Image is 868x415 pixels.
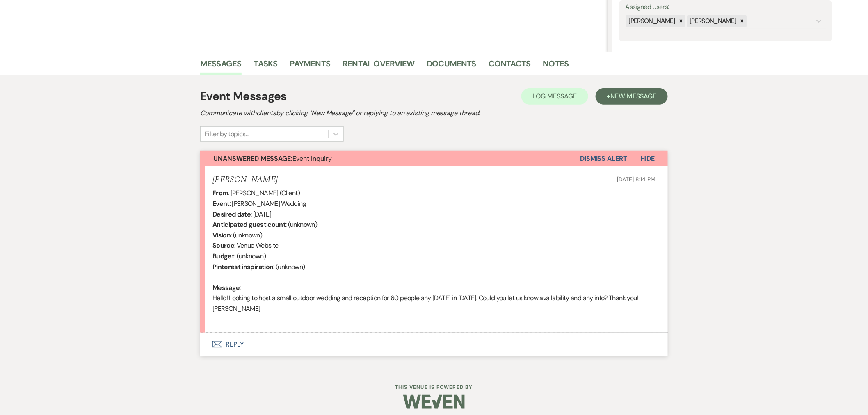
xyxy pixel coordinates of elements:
b: Budget [212,252,234,260]
button: Dismiss Alert [580,151,627,166]
b: Desired date [212,210,251,219]
div: Filter by topics... [205,129,249,139]
b: Event [212,199,230,208]
h2: Communicate with clients by clicking "New Message" or replying to an existing message thread. [200,108,668,118]
span: New Message [611,92,656,100]
b: Pinterest inspiration [212,262,274,271]
a: Messages [200,57,242,75]
b: Message [212,283,240,292]
button: +New Message [596,88,668,105]
div: [PERSON_NAME] [687,15,738,27]
a: Documents [427,57,476,75]
b: Source [212,241,234,250]
h1: Event Messages [200,88,287,105]
button: Hide [627,151,668,166]
a: Notes [543,57,569,75]
span: Event Inquiry [213,154,332,163]
strong: Unanswered Message: [213,154,292,163]
a: Tasks [254,57,278,75]
button: Unanswered Message:Event Inquiry [200,151,580,166]
h5: [PERSON_NAME] [212,175,278,185]
a: Contacts [489,57,531,75]
label: Assigned Users: [625,1,826,13]
a: Payments [290,57,331,75]
b: From [212,189,228,197]
button: Reply [200,333,668,356]
span: Hide [640,154,655,163]
b: Anticipated guest count [212,220,286,229]
b: Vision [212,231,231,239]
div: [PERSON_NAME] [626,15,676,27]
a: Rental Overview [343,57,414,75]
span: Log Message [533,92,577,100]
button: Log Message [521,88,588,105]
div: : [PERSON_NAME] (Client) : [PERSON_NAME] Wedding : [DATE] : (unknown) : (unknown) : Venue Website... [212,188,656,324]
span: [DATE] 8:14 PM [617,176,656,183]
